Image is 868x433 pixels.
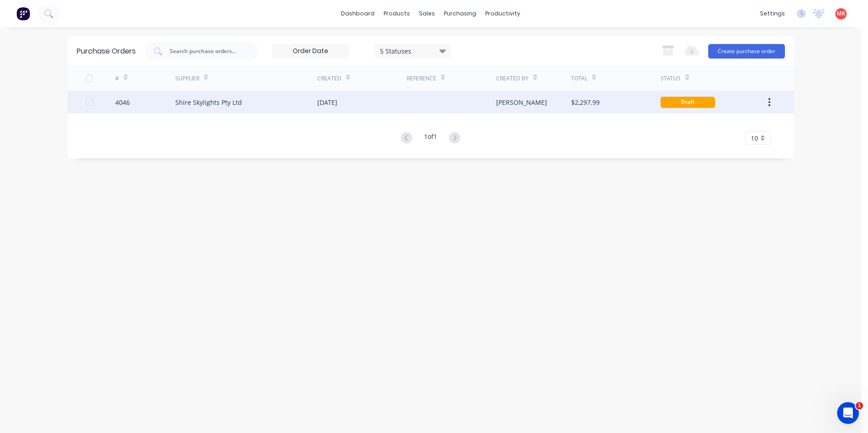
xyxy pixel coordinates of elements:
div: 5 Statuses [380,46,445,55]
div: sales [414,7,439,20]
div: productivity [481,7,525,20]
div: Status [661,74,681,83]
div: Purchase Orders [77,46,136,57]
div: 1 of 1 [424,132,437,145]
div: Reference [407,74,436,83]
div: purchasing [439,7,481,20]
div: [DATE] [317,98,337,107]
iframe: Intercom live chat [837,402,859,424]
div: Created [317,74,341,83]
input: Order Date [272,44,349,58]
a: dashboard [336,7,379,20]
div: 4046 [115,98,130,107]
div: Supplier [175,74,199,83]
div: # [115,74,119,83]
div: Shire Skylights Pty Ltd [175,98,242,107]
div: [PERSON_NAME] [496,98,547,107]
div: Total [571,74,587,83]
input: Search purchase orders... [169,47,244,56]
div: Created By [496,74,528,83]
div: Draft [661,97,715,108]
div: $2,297.99 [571,98,600,107]
div: settings [755,7,789,20]
span: 1 [856,402,863,409]
button: Create purchase order [708,44,785,59]
div: products [379,7,414,20]
span: 10 [751,133,758,143]
span: MR [837,10,845,18]
img: Factory [16,7,30,20]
